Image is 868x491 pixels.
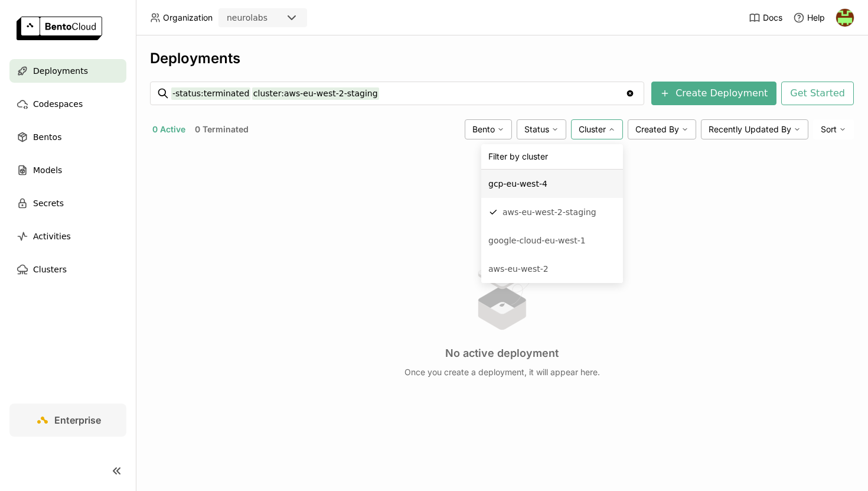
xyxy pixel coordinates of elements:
span: Bento [472,124,495,135]
div: Deployments [150,50,854,67]
a: Docs [749,12,782,24]
span: Models [33,163,62,177]
svg: Clear value [625,89,635,98]
span: Status [524,124,549,135]
div: gcp-eu-west-4 [488,177,616,191]
div: Sort [813,119,854,139]
div: google-cloud-eu-west-1 [488,233,616,248]
a: Bentos [9,125,126,149]
div: neurolabs [227,12,267,24]
input: Selected neurolabs. [269,12,270,24]
span: Codespaces [33,97,83,111]
div: Help [793,12,825,24]
img: no results [458,243,546,333]
span: Organization [163,12,213,23]
button: 0 Active [150,122,188,137]
span: Docs [763,12,782,23]
a: Codespaces [9,92,126,116]
span: Secrets [33,196,64,210]
img: Patric Fulop [836,9,854,27]
span: Activities [33,229,71,243]
span: Created By [635,124,679,135]
ul: Menu [481,170,623,283]
button: Get Started [781,82,854,105]
span: Help [807,12,825,23]
div: aws-eu-west-2-staging [502,205,616,219]
a: Models [9,158,126,182]
h3: No active deployment [445,347,559,360]
span: Clusters [33,262,67,277]
a: Clusters [9,258,126,281]
div: Filter by clusterMenu [481,144,623,283]
div: Recently Updated By [701,119,808,139]
button: Create Deployment [651,82,776,105]
a: Activities [9,225,126,248]
span: Enterprise [54,414,101,426]
div: Status [517,119,566,139]
div: Filter by cluster [481,144,623,170]
a: Enterprise [9,404,126,437]
div: Created By [628,119,696,139]
span: Cluster [579,124,606,135]
p: Once you create a deployment, it will appear here. [404,367,600,378]
button: 0 Terminated [192,122,251,137]
img: logo [17,17,102,40]
input: Search [171,84,625,103]
div: Bento [465,119,512,139]
span: Bentos [33,130,61,144]
a: Deployments [9,59,126,83]
span: Sort [821,124,837,135]
div: aws-eu-west-2 [488,262,616,276]
span: Recently Updated By [709,124,791,135]
div: Cluster [571,119,623,139]
a: Secrets [9,191,126,215]
span: Deployments [33,64,88,78]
